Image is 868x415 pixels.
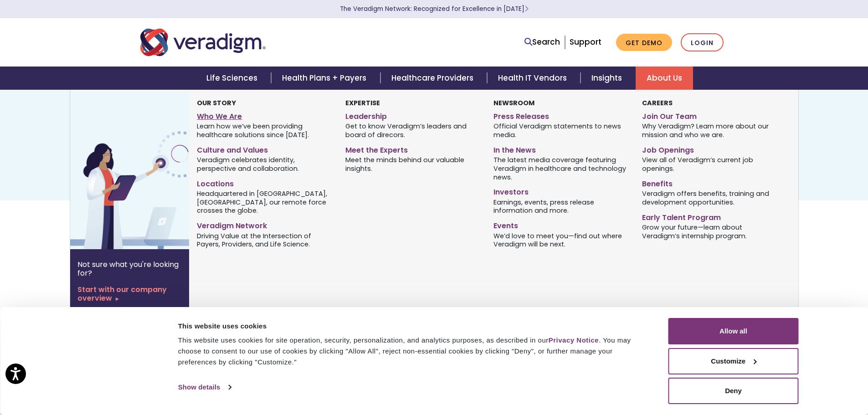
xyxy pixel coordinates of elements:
div: This website uses cookies [178,321,648,332]
a: Culture and Values [197,142,331,155]
img: Veradigm logo [140,27,266,57]
button: Allow all [668,318,799,344]
a: The Veradigm Network: Recognized for Excellence in [DATE]Learn More [340,5,529,13]
span: Get to know Veradigm’s leaders and board of direcors. [345,122,480,139]
button: Customize [668,348,799,374]
span: Learn More [524,5,529,13]
a: Meet the Experts [345,142,480,155]
a: Support [570,36,601,47]
strong: Careers [642,98,673,108]
a: Insights [580,67,636,90]
a: Leadership [345,108,480,122]
a: Locations [197,176,331,189]
a: About Us [636,67,693,90]
a: Events [493,218,628,231]
span: Veradigm offers benefits, training and development opportunities. [642,189,776,206]
a: Health IT Vendors [487,67,580,90]
span: Meet the minds behind our valuable insights. [345,155,480,173]
a: Investors [493,184,628,197]
a: Early Talent Program [642,210,776,223]
a: Get Demo [616,34,672,51]
strong: Newsroom [493,98,534,108]
a: Job Openings [642,142,776,155]
a: Show details [178,380,231,394]
span: Grow your future—learn about Veradigm’s internship program. [642,222,776,240]
span: Veradigm celebrates identity, perspective and collaboration. [197,155,331,173]
strong: Expertise [345,98,380,108]
a: Search [524,36,560,48]
a: Benefits [642,176,776,189]
a: Press Releases [493,108,628,122]
span: The latest media coverage featuring Veradigm in healthcare and technology news. [493,155,628,182]
button: Deny [668,378,799,404]
a: Privacy Notice [549,336,599,344]
span: We’d love to meet you—find out where Veradigm will be next. [493,231,628,249]
a: Health Plans + Payers [271,67,380,90]
a: Join Our Team [642,108,776,122]
a: Start with our company overview [77,285,182,302]
a: Who We Are [197,108,331,122]
span: Learn how we’ve been providing healthcare solutions since [DATE]. [197,122,331,139]
span: Headquartered in [GEOGRAPHIC_DATA], [GEOGRAPHIC_DATA], our remote force crosses the globe. [197,189,331,215]
a: In the News [493,142,628,155]
span: View all of Veradigm’s current job openings. [642,155,776,173]
span: Why Veradigm? Learn more about our mission and who we are. [642,122,776,139]
span: Earnings, events, press release information and more. [493,197,628,215]
a: Veradigm Network [197,218,331,231]
div: This website uses cookies for site operation, security, personalization, and analytics purposes, ... [178,335,648,368]
img: Vector image of Veradigm’s Story [70,90,217,249]
p: Not sure what you're looking for? [77,260,182,277]
a: Life Sciences [195,67,271,90]
span: Driving Value at the Intersection of Payers, Providers, and Life Science. [197,231,331,249]
a: Healthcare Providers [380,67,487,90]
span: Official Veradigm statements to news media. [493,122,628,139]
a: Login [681,33,724,52]
strong: Our Story [197,98,236,108]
